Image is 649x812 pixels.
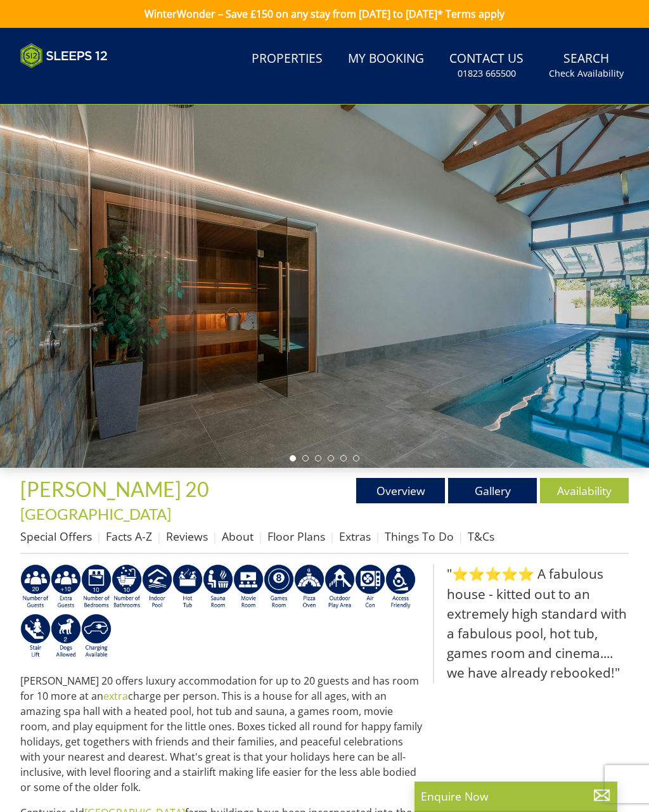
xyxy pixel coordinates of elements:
[433,564,629,683] blockquote: "⭐⭐⭐⭐⭐ A fabulous house - kitted out to an extremely high standard with a fabulous pool, hot tub,...
[81,614,112,659] img: AD_4nXcnT2OPG21WxYUhsl9q61n1KejP7Pk9ESVM9x9VetD-X_UXXoxAKaMRZGYNcSGiAsmGyKm0QlThER1osyFXNLmuYOVBV...
[448,478,537,503] a: Gallery
[468,529,494,544] a: T&Cs
[203,564,233,610] img: AD_4nXdjbGEeivCGLLmyT_JEP7bTfXsjgyLfnLszUAQeQ4RcokDYHVBt5R8-zTDbAVICNoGv1Dwc3nsbUb1qR6CAkrbZUeZBN...
[20,673,423,795] p: [PERSON_NAME] 20 offers luxury accommodation for up to 20 guests and has room for 10 more at an c...
[20,477,209,501] span: [PERSON_NAME] 20
[106,529,152,544] a: Facts A-Z
[233,564,264,610] img: AD_4nXcMx2CE34V8zJUSEa4yj9Pppk-n32tBXeIdXm2A2oX1xZoj8zz1pCuMiQujsiKLZDhbHnQsaZvA37aEfuFKITYDwIrZv...
[20,564,51,610] img: AD_4nXfBB-ai4Qu4M4YLeywR79h0kb0ot0HR5fA9y3gB-2-pf03FHuFJLIO9f-aLu5gyWktcCvHg-Z6IsqQ_BjCFlXqZYLf2f...
[20,482,218,522] span: -
[20,505,171,523] a: [GEOGRAPHIC_DATA]
[264,564,294,610] img: AD_4nXdrZMsjcYNLGsKuA84hRzvIbesVCpXJ0qqnwZoX5ch9Zjv73tWe4fnFRs2gJ9dSiUubhZXckSJX_mqrZBmYExREIfryF...
[540,478,629,503] a: Availability
[20,43,108,68] img: Sleeps 12
[20,529,92,544] a: Special Offers
[267,529,325,544] a: Floor Plans
[356,478,445,503] a: Overview
[81,564,112,610] img: AD_4nXfZxIz6BQB9SA1qRR_TR-5tIV0ZeFY52bfSYUXaQTY3KXVpPtuuoZT3Ql3RNthdyy4xCUoonkMKBfRi__QKbC4gcM_TO...
[339,529,371,544] a: Extras
[294,564,324,610] img: AD_4nXcLqu7mHUlbleRlt8iu7kfgD4c5vuY3as6GS2DgJT-pw8nhcZXGoB4_W80monpGRtkoSxUHjxYl0H8gUZYdyx3eTSZ87...
[385,529,454,544] a: Things To Do
[51,564,81,610] img: AD_4nXf40JzOIxHWtlaOnCYcYOQXG5fBIDqTrgsKVN4W2UXluGrOX8LITqZiJBGHdjxZbjxwkDOH3sQjEwDbaS5MkP4cUzOgO...
[444,45,529,86] a: Contact Us01823 665500
[355,564,385,610] img: AD_4nXdwraYVZ2fjjsozJ3MSjHzNlKXAQZMDIkuwYpBVn5DeKQ0F0MOgTPfN16CdbbfyNhSuQE5uMlSrE798PV2cbmCW5jN9_...
[112,564,142,610] img: AD_4nXfvn8RXFi48Si5WD_ef5izgnipSIXhRnV2E_jgdafhtv5bNmI08a5B0Z5Dh6wygAtJ5Dbjjt2cCuRgwHFAEvQBwYj91q...
[324,564,355,610] img: AD_4nXfjdDqPkGBf7Vpi6H87bmAUe5GYCbodrAbU4sf37YN55BCjSXGx5ZgBV7Vb9EJZsXiNVuyAiuJUB3WVt-w9eJ0vaBcHg...
[549,67,624,80] small: Check Availability
[142,564,172,610] img: AD_4nXei2dp4L7_L8OvME76Xy1PUX32_NMHbHVSts-g-ZAVb8bILrMcUKZI2vRNdEqfWP017x6NFeUMZMqnp0JYknAB97-jDN...
[166,529,208,544] a: Reviews
[544,45,629,86] a: SearchCheck Availability
[51,614,81,659] img: AD_4nXe7_8LrJK20fD9VNWAdfykBvHkWcczWBt5QOadXbvIwJqtaRaRf-iI0SeDpMmH1MdC9T1Vy22FMXzzjMAvSuTB5cJ7z5...
[343,45,429,74] a: My Booking
[172,564,203,610] img: AD_4nXcpX5uDwed6-YChlrI2BYOgXwgg3aqYHOhRm0XfZB-YtQW2NrmeCr45vGAfVKUq4uWnc59ZmEsEzoF5o39EWARlT1ewO...
[247,45,328,74] a: Properties
[20,477,213,501] a: [PERSON_NAME] 20
[20,614,51,659] img: AD_4nXeNuZ_RiRi883_nkolMQv9HCerd22NI0v1hHLGItzVV83AiNu4h--QJwUvANPnw_Sp7q9QsgAklTwjKkl_lqMaKwvT9Z...
[222,529,254,544] a: About
[103,689,128,703] a: extra
[385,564,416,610] img: AD_4nXe3VD57-M2p5iq4fHgs6WJFzKj8B0b3RcPFe5LKK9rgeZlFmFoaMJPsJOOJzc7Q6RMFEqsjIZ5qfEJu1txG3QLmI_2ZW...
[458,67,516,80] small: 01823 665500
[14,76,147,87] iframe: Customer reviews powered by Trustpilot
[421,788,611,804] p: Enquire Now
